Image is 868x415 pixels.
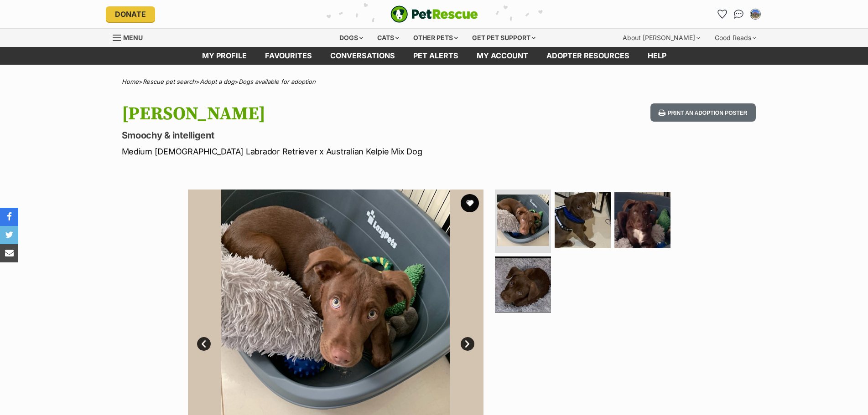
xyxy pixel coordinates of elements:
[122,145,508,158] p: Medium [DEMOGRAPHIC_DATA] Labrador Retriever x Australian Kelpie Mix Dog
[371,29,405,47] div: Cats
[555,192,611,248] img: Photo of Chai Latte
[715,7,763,21] ul: Account quick links
[404,47,468,65] a: Pet alerts
[650,103,755,122] button: Print an adoption poster
[466,29,542,47] div: Get pet support
[106,6,155,22] a: Donate
[468,47,537,65] a: My account
[708,29,763,47] div: Good Reads
[407,29,464,47] div: Other pets
[122,129,508,142] p: Smoochy & intelligent
[200,78,234,85] a: Adopt a dog
[113,29,149,45] a: Menu
[193,47,256,65] a: My profile
[239,78,316,85] a: Dogs available for adoption
[639,47,676,65] a: Help
[616,29,707,47] div: About [PERSON_NAME]
[715,7,730,21] a: Favourites
[614,192,670,248] img: Photo of Chai Latte
[321,47,404,65] a: conversations
[495,256,551,313] img: Photo of Chai Latte
[122,103,508,124] h1: [PERSON_NAME]
[123,34,143,41] span: Menu
[461,337,474,351] a: Next
[390,5,478,23] img: logo-e224e6f780fb5917bec1dbf3a21bbac754714ae5b6737aabdf751b685950b380.svg
[99,78,769,85] div: > > >
[537,47,639,65] a: Adopter resources
[732,7,746,21] a: Conversations
[461,194,479,212] button: favourite
[748,7,763,21] button: My account
[143,78,196,85] a: Rescue pet search
[751,10,760,19] img: Pip Taylor profile pic
[197,337,211,351] a: Prev
[734,10,743,19] img: chat-41dd97257d64d25036548639549fe6c8038ab92f7586957e7f3b1b290dea8141.svg
[333,29,369,47] div: Dogs
[122,78,139,85] a: Home
[497,195,549,246] img: Photo of Chai Latte
[256,47,321,65] a: Favourites
[390,5,478,23] a: PetRescue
